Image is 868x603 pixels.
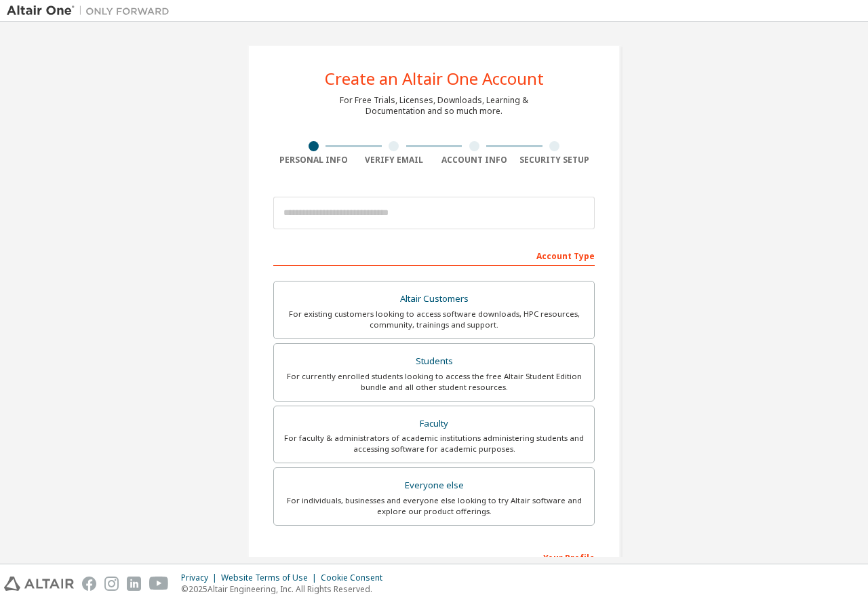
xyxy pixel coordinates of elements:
div: Students [282,352,586,371]
div: Account Info [434,155,515,166]
div: Cookie Consent [321,572,391,583]
img: facebook.svg [82,577,96,591]
div: For currently enrolled students looking to access the free Altair Student Edition bundle and all ... [282,371,586,393]
div: Faculty [282,414,586,433]
div: Everyone else [282,476,586,495]
div: For Free Trials, Licenses, Downloads, Learning & Documentation and so much more. [340,95,528,117]
div: Altair Customers [282,290,586,309]
div: Account Type [273,244,595,266]
div: Verify Email [354,155,435,166]
img: linkedin.svg [127,577,141,591]
div: For faculty & administrators of academic institutions administering students and accessing softwa... [282,433,586,454]
img: instagram.svg [104,577,119,591]
div: Your Profile [273,546,595,568]
div: Personal Info [273,155,354,166]
div: Create an Altair One Account [325,71,544,87]
div: Privacy [181,572,221,583]
div: For individuals, businesses and everyone else looking to try Altair software and explore our prod... [282,495,586,517]
div: For existing customers looking to access software downloads, HPC resources, community, trainings ... [282,309,586,330]
img: youtube.svg [149,577,169,591]
div: Website Terms of Use [221,572,321,583]
p: © 2025 Altair Engineering, Inc. All Rights Reserved. [181,583,391,595]
div: Security Setup [515,155,595,166]
img: Altair One [7,4,176,18]
img: altair_logo.svg [4,577,74,591]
